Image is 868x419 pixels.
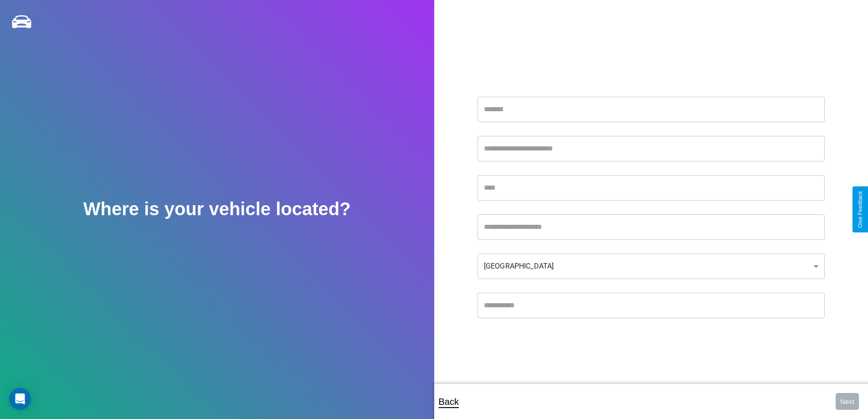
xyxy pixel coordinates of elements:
[83,199,351,219] h2: Where is your vehicle located?
[857,191,863,228] div: Give Feedback
[478,253,825,279] div: [GEOGRAPHIC_DATA]
[836,393,859,410] button: Next
[439,393,459,410] p: Back
[9,388,31,410] div: Open Intercom Messenger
